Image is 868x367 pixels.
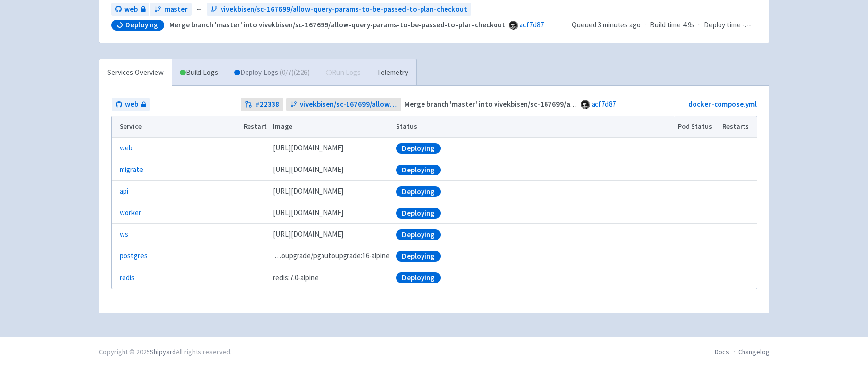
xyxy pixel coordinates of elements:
span: web [124,4,138,15]
strong: Merge branch 'master' into vivekbisen/sc-167699/allow-query-params-to-be-passed-to-plan-checkout [404,99,741,109]
a: Build Logs [172,59,226,86]
div: Deploying [396,272,441,283]
a: master [150,3,192,16]
span: web [125,99,138,110]
span: Deploying [125,20,158,30]
span: [DOMAIN_NAME][URL] [273,229,343,240]
div: Deploying [396,186,441,197]
div: Deploying [396,143,441,154]
a: web [111,3,149,16]
strong: Merge branch 'master' into vivekbisen/sc-167699/allow-query-params-to-be-passed-to-plan-checkout [169,20,505,29]
a: worker [120,207,141,219]
a: ws [120,229,128,240]
span: [DOMAIN_NAME][URL] [273,186,343,197]
span: vivekbisen/sc-167699/allow-query-params-to-be-passed-to-plan-checkout [300,99,397,110]
time: 3 minutes ago [598,20,641,29]
a: redis [120,272,135,284]
span: ( 0 / 7 ) (2:26) [280,67,310,78]
a: Telemetry [369,59,416,86]
div: Deploying [396,229,441,240]
span: ← [196,4,203,15]
span: pgautoupgrade/pgautoupgrade:16-alpine [273,250,390,262]
span: Build time [650,20,681,31]
span: Deploy time [704,20,741,31]
a: vivekbisen/sc-167699/allow-query-params-to-be-passed-to-plan-checkout [207,3,471,16]
div: Copyright © 2025 All rights reserved. [99,347,232,357]
a: acf7d87 [592,99,616,109]
a: #22338 [241,98,283,111]
span: vivekbisen/sc-167699/allow-query-params-to-be-passed-to-plan-checkout [221,4,467,15]
span: 4.9s [683,20,694,31]
div: · · [572,20,757,31]
a: web [120,143,133,154]
a: docker-compose.yml [688,99,757,109]
div: Deploying [396,165,441,175]
a: postgres [120,250,148,262]
a: api [120,186,128,197]
strong: # 22338 [255,99,279,110]
th: Restart [241,116,270,138]
a: Services Overview [99,59,172,86]
span: -:-- [743,20,751,31]
a: acf7d87 [520,20,544,29]
th: Image [270,116,393,138]
th: Status [393,116,674,138]
div: Deploying [396,208,441,219]
span: master [164,4,188,15]
th: Pod Status [674,116,719,138]
a: vivekbisen/sc-167699/allow-query-params-to-be-passed-to-plan-checkout [286,98,401,111]
div: Deploying [396,251,441,262]
a: Deploy Logs (0/7)(2:26) [226,59,318,86]
a: Changelog [738,347,769,356]
th: Restarts [719,116,756,138]
a: Docs [715,347,729,356]
span: [DOMAIN_NAME][URL] [273,207,343,219]
span: redis:7.0-alpine [273,272,319,284]
span: Queued [572,20,641,29]
th: Service [112,116,241,138]
span: [DOMAIN_NAME][URL] [273,164,343,175]
a: migrate [120,164,143,175]
span: [DOMAIN_NAME][URL] [273,143,343,154]
a: Shipyard [150,347,176,356]
a: web [112,98,150,111]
